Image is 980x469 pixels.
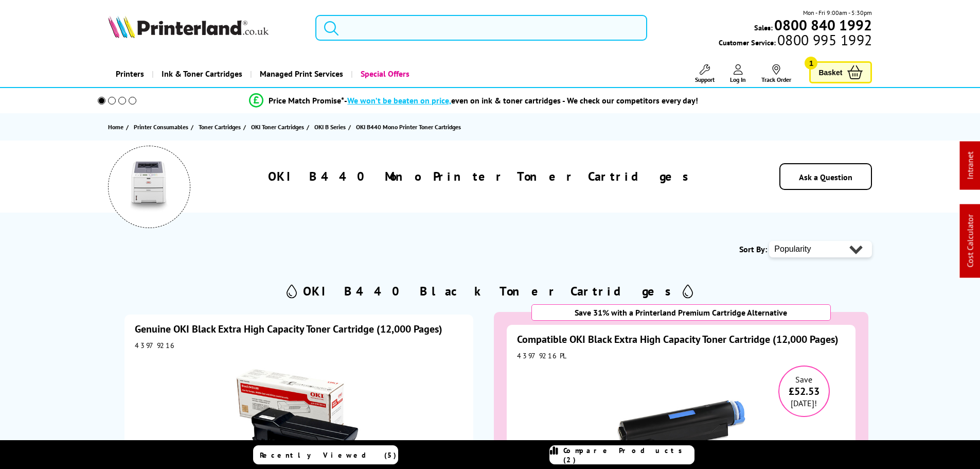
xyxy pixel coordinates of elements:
[251,121,307,132] a: OKI Toner Cartridges
[517,333,839,346] a: Compatible OKI Black Extra High Capacity Toner Cartridge (12,000 Pages)
[799,172,852,182] a: Ask a Question
[314,121,348,132] a: OKI B Series
[795,374,812,385] span: Save
[108,121,126,132] a: Home
[253,445,398,464] a: Recently Viewed (5)
[134,121,188,132] span: Printer Consumables
[730,76,746,83] span: Log In
[251,121,304,132] span: OKI Toner Cartridges
[108,15,303,40] a: Printerland Logo
[108,61,152,87] a: Printers
[314,121,346,132] span: OKI B Series
[695,64,715,83] a: Support
[162,61,242,87] span: Ink & Toner Cartridges
[123,161,175,213] img: OKI B440 Mono Printer Toner Cartridges
[108,15,269,38] img: Printerland Logo
[779,385,829,398] span: £52.53
[152,61,250,87] a: Ink & Toner Cartridges
[84,92,864,110] li: modal_Promise
[739,244,767,254] span: Sort By:
[351,61,417,87] a: Special Offers
[805,57,817,70] span: 1
[803,8,872,18] span: Mon - Fri 9:00am - 5:30pm
[135,322,442,336] a: Genuine OKI Black Extra High Capacity Toner Cartridge (12,000 Pages)
[791,398,817,408] span: [DATE]!
[965,152,975,180] a: Intranet
[250,61,351,87] a: Managed Print Services
[347,95,451,106] span: We won’t be beaten on price,
[268,168,695,184] h1: OKI B440 Mono Printer Toner Cartridges
[773,20,872,30] a: 0800 840 1992
[774,15,872,34] b: 0800 840 1992
[199,121,241,132] span: Toner Cartridges
[303,283,678,299] h2: OKI B440 Black Toner Cartridges
[776,35,872,45] span: 0800 995 1992
[754,23,773,32] span: Sales:
[563,446,694,464] span: Compare Products (2)
[818,65,842,79] span: Basket
[809,61,872,83] a: Basket 1
[965,215,975,268] a: Cost Calculator
[549,445,694,464] a: Compare Products (2)
[260,450,397,460] span: Recently Viewed (5)
[356,123,461,131] span: OKI B440 Mono Printer Toner Cartridges
[517,351,845,360] div: 43979216PL
[344,95,698,106] div: - even on ink & toner cartridges - We check our competitors every day!
[134,121,191,132] a: Printer Consumables
[269,95,344,106] span: Price Match Promise*
[695,76,715,83] span: Support
[761,64,791,83] a: Track Order
[719,35,872,47] span: Customer Service:
[531,304,831,321] div: Save 31% with a Printerland Premium Cartridge Alternative
[199,121,243,132] a: Toner Cartridges
[730,64,746,83] a: Log In
[135,341,463,350] div: 43979216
